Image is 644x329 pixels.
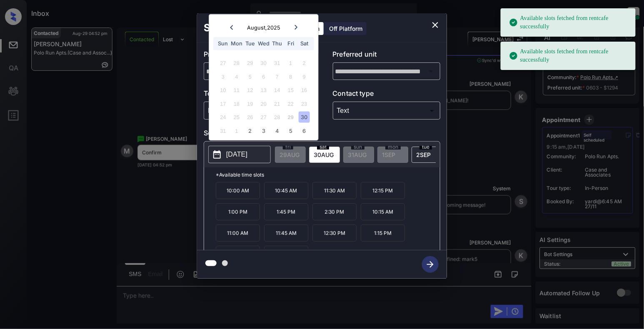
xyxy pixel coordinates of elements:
[216,246,260,263] p: 2:00 PM
[285,38,296,49] div: Fri
[509,11,629,34] div: Available slots fetched from rentcafe successfully
[217,125,229,136] div: Not available Sunday, August 31st, 2025
[204,49,312,62] p: Preferred community
[361,203,405,220] p: 10:15 AM
[285,71,296,82] div: Not available Friday, August 8th, 2025
[245,57,256,69] div: Not available Tuesday, July 29th, 2025
[272,98,283,109] div: Not available Thursday, August 21st, 2025
[216,167,440,182] p: *Available time slots
[258,98,269,109] div: Not available Wednesday, August 20th, 2025
[231,125,242,136] div: Not available Monday, September 1st, 2025
[231,57,242,69] div: Not available Monday, July 28th, 2025
[312,182,357,199] p: 11:30 AM
[231,98,242,109] div: Not available Monday, August 18th, 2025
[245,85,256,96] div: Not available Tuesday, August 12th, 2025
[217,85,229,96] div: Not available Sunday, August 10th, 2025
[258,38,269,49] div: Wed
[314,151,334,158] span: 30 AUG
[231,38,242,49] div: Mon
[216,224,260,242] p: 11:00 AM
[285,112,296,123] div: Not available Friday, August 29th, 2025
[333,88,441,102] p: Contact type
[335,104,439,117] div: Text
[317,145,329,150] span: sat
[245,112,256,123] div: Not available Tuesday, August 26th, 2025
[419,145,432,150] span: tue
[299,98,310,109] div: Not available Saturday, August 23rd, 2025
[245,38,256,49] div: Tue
[231,112,242,123] div: Not available Monday, August 25th, 2025
[312,224,357,242] p: 12:30 PM
[204,128,440,141] p: Select slot
[264,182,308,199] p: 10:45 AM
[217,57,229,69] div: Not available Sunday, July 27th, 2025
[245,98,256,109] div: Not available Tuesday, August 19th, 2025
[258,125,269,136] div: Choose Wednesday, September 3rd, 2025
[272,71,283,82] div: Not available Thursday, August 7th, 2025
[361,224,405,242] p: 1:15 PM
[299,57,310,69] div: Not available Saturday, August 2nd, 2025
[217,38,229,49] div: Sun
[299,71,310,82] div: Not available Saturday, August 9th, 2025
[217,98,229,109] div: Not available Sunday, August 17th, 2025
[231,85,242,96] div: Not available Monday, August 11th, 2025
[285,125,296,136] div: Choose Friday, September 5th, 2025
[309,147,340,163] div: date-select
[272,38,283,49] div: Thu
[226,150,247,160] p: [DATE]
[212,56,315,137] div: month 2025-08
[258,112,269,123] div: Not available Wednesday, August 27th, 2025
[258,57,269,69] div: Not available Wednesday, July 30th, 2025
[272,112,283,123] div: Not available Thursday, August 28th, 2025
[509,44,629,67] div: Available slots fetched from rentcafe successfully
[312,203,357,220] p: 2:30 PM
[216,203,260,220] p: 1:00 PM
[272,85,283,96] div: Not available Thursday, August 14th, 2025
[208,146,271,163] button: [DATE]
[272,125,283,136] div: Choose Thursday, September 4th, 2025
[264,246,308,263] p: 2:45 PM
[245,125,256,136] div: Choose Tuesday, September 2nd, 2025
[299,85,310,96] div: Not available Saturday, August 16th, 2025
[427,17,444,33] button: close
[217,71,229,82] div: Not available Sunday, August 3rd, 2025
[299,38,310,49] div: Sat
[333,49,441,62] p: Preferred unit
[216,182,260,199] p: 10:00 AM
[258,71,269,82] div: Not available Wednesday, August 6th, 2025
[361,182,405,199] p: 12:15 PM
[325,22,367,35] div: Off Platform
[285,85,296,96] div: Not available Friday, August 15th, 2025
[272,57,283,69] div: Not available Thursday, July 31st, 2025
[204,88,312,102] p: Tour type
[299,112,310,123] div: Choose Saturday, August 30th, 2025
[299,125,310,136] div: Choose Saturday, September 6th, 2025
[417,254,444,275] button: btn-next
[206,104,310,117] div: In Person
[217,112,229,123] div: Not available Sunday, August 24th, 2025
[245,71,256,82] div: Not available Tuesday, August 5th, 2025
[285,57,296,69] div: Not available Friday, August 1st, 2025
[197,13,282,42] h2: Schedule Tour
[264,224,308,242] p: 11:45 AM
[416,151,431,158] span: 2 SEP
[412,147,442,163] div: date-select
[258,85,269,96] div: Not available Wednesday, August 13th, 2025
[231,71,242,82] div: Not available Monday, August 4th, 2025
[264,203,308,220] p: 1:45 PM
[285,98,296,109] div: Not available Friday, August 22nd, 2025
